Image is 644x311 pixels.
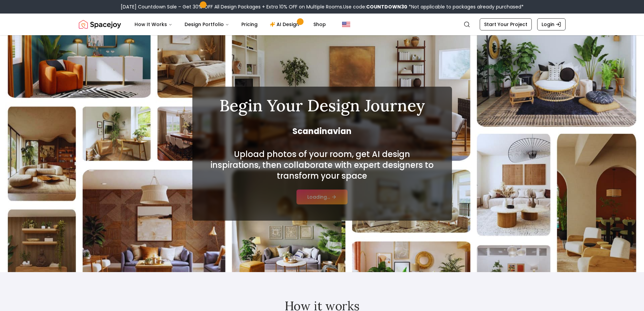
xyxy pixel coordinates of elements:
a: Pricing [236,18,263,31]
span: Use code: [343,3,407,10]
a: AI Design [264,18,307,31]
nav: Main [129,18,331,31]
button: Design Portfolio [179,18,235,31]
div: [DATE] Countdown Sale – Get 30% OFF All Design Packages + Extra 10% OFF on Multiple Rooms. [121,3,524,10]
img: Spacejoy Logo [79,18,121,31]
span: *Not applicable to packages already purchased* [407,3,524,10]
a: Spacejoy [79,18,121,31]
a: Start Your Project [480,18,532,30]
a: Login [537,18,566,30]
nav: Global [79,14,566,35]
img: United States [342,20,350,28]
b: COUNTDOWN30 [366,3,407,10]
a: Shop [308,18,331,31]
h2: Upload photos of your room, get AI design inspirations, then collaborate with expert designers to... [209,149,436,181]
button: How It Works [129,18,178,31]
h1: Begin Your Design Journey [209,97,436,114]
span: Scandinavian [209,126,436,137]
